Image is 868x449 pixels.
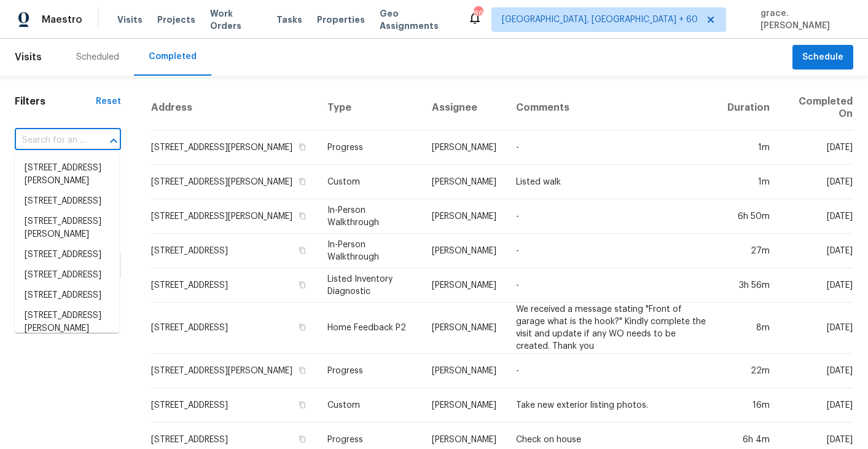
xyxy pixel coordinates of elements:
li: [STREET_ADDRESS] [15,191,119,212]
span: Work Orders [210,7,262,32]
td: Listed Inventory Diagnostic [318,268,423,303]
button: Copy Address [297,210,308,221]
button: Copy Address [297,434,308,445]
td: 8m [717,303,780,354]
td: [STREET_ADDRESS][PERSON_NAME] [151,354,318,388]
td: [PERSON_NAME] [422,234,506,268]
li: [STREET_ADDRESS] [15,285,119,306]
td: [PERSON_NAME] [422,268,506,303]
td: 1m [717,165,780,199]
button: Copy Address [297,245,308,256]
td: 16m [717,388,780,423]
td: 27m [717,234,780,268]
td: [DATE] [780,199,853,234]
td: [DATE] [780,234,853,268]
td: 22m [717,354,780,388]
span: grace.[PERSON_NAME] [756,7,850,32]
th: Duration [717,85,780,130]
td: Progress [318,130,423,165]
button: Copy Address [297,322,308,333]
button: Copy Address [297,141,308,153]
td: [PERSON_NAME] [422,199,506,234]
span: Visits [15,44,42,71]
th: Assignee [422,85,506,130]
div: Completed [149,50,197,63]
div: 862 [474,7,482,20]
td: Home Feedback P2 [318,303,423,354]
td: - [506,268,717,303]
li: [STREET_ADDRESS][PERSON_NAME] [15,212,119,245]
td: [DATE] [780,268,853,303]
li: [STREET_ADDRESS][PERSON_NAME] [15,306,119,339]
td: [STREET_ADDRESS] [151,234,318,268]
td: [DATE] [780,303,853,354]
div: Scheduled [76,51,119,63]
td: In-Person Walkthrough [318,199,423,234]
td: Take new exterior listing photos. [506,388,717,423]
th: Completed On [780,85,853,130]
button: Copy Address [297,279,308,290]
button: Copy Address [297,176,308,187]
td: [STREET_ADDRESS] [151,388,318,423]
span: Visits [117,14,143,26]
th: Type [318,85,423,130]
td: - [506,234,717,268]
td: Custom [318,165,423,199]
td: [STREET_ADDRESS][PERSON_NAME] [151,199,318,234]
td: [DATE] [780,130,853,165]
button: Close [105,132,122,149]
td: We received a message stating "Front of garage what is the hook?" Kindly complete the visit and u... [506,303,717,354]
td: [STREET_ADDRESS] [151,268,318,303]
span: Properties [317,14,365,26]
td: [STREET_ADDRESS][PERSON_NAME] [151,130,318,165]
td: - [506,199,717,234]
td: Progress [318,354,423,388]
span: Tasks [276,15,302,24]
button: Copy Address [297,365,308,376]
td: Custom [318,388,423,423]
span: Projects [157,14,195,26]
td: In-Person Walkthrough [318,234,423,268]
span: [GEOGRAPHIC_DATA], [GEOGRAPHIC_DATA] + 60 [502,14,698,26]
li: [STREET_ADDRESS] [15,245,119,265]
span: Schedule [802,50,843,65]
input: Search for an address... [15,131,87,150]
th: Comments [506,85,717,130]
td: [PERSON_NAME] [422,303,506,354]
td: [DATE] [780,388,853,423]
td: 6h 50m [717,199,780,234]
td: [PERSON_NAME] [422,354,506,388]
button: Copy Address [297,399,308,410]
td: Listed walk [506,165,717,199]
td: - [506,354,717,388]
td: [DATE] [780,354,853,388]
li: [STREET_ADDRESS][PERSON_NAME] [15,158,119,191]
button: Schedule [792,45,853,70]
td: [PERSON_NAME] [422,165,506,199]
td: - [506,130,717,165]
div: Reset [96,95,121,108]
th: Address [151,85,318,130]
td: [DATE] [780,165,853,199]
td: [PERSON_NAME] [422,130,506,165]
td: [STREET_ADDRESS] [151,303,318,354]
td: [PERSON_NAME] [422,388,506,423]
span: Maestro [42,14,82,26]
td: 1m [717,130,780,165]
li: [STREET_ADDRESS] [15,265,119,285]
td: [STREET_ADDRESS][PERSON_NAME] [151,165,318,199]
h1: Filters [15,95,96,108]
td: 3h 56m [717,268,780,303]
span: Geo Assignments [380,7,453,32]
